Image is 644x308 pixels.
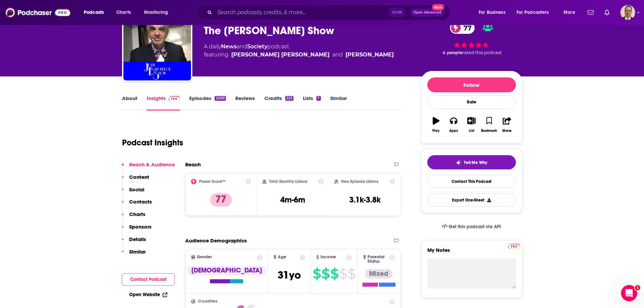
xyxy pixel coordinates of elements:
[5,151,130,173] div: Support Bot says…
[80,193,89,203] span: Amazing
[474,7,514,18] button: open menu
[122,198,152,211] button: Contacts
[285,96,293,101] div: 323
[123,13,191,80] a: The John Batchelor Show
[462,113,480,137] button: List
[129,161,175,168] p: Reach & Audience
[367,255,388,264] span: Parental Status
[313,268,321,279] span: $
[235,95,255,111] a: Reviews
[168,96,180,101] img: Podchaser Pro
[122,273,175,286] button: Contact Podcast
[445,113,462,137] button: Apps
[349,195,381,205] h3: 3.1k-3.8k
[33,8,84,15] p: The team can also help
[13,180,93,188] div: Rate your conversation
[457,22,475,34] span: 77
[620,5,635,20] button: Show profile menu
[221,43,237,50] a: News
[410,8,445,17] button: Open AdvancedNew
[330,268,338,279] span: $
[139,7,177,18] button: open menu
[43,221,48,227] button: Start recording
[320,255,336,259] span: Income
[559,7,583,18] button: open menu
[602,7,612,18] a: Show notifications dropdown
[19,4,30,15] img: Profile image for Support Bot
[564,8,575,17] span: More
[210,193,232,207] p: 77
[278,268,301,282] span: 31 yo
[204,51,394,59] span: featuring
[198,299,217,304] span: Countries
[427,113,445,137] button: Play
[116,219,127,230] button: Send a message…
[122,174,149,186] button: Content
[122,161,175,174] button: Reach & Audience
[449,129,458,133] div: Apps
[215,96,225,101] div: 53161
[427,247,516,259] label: My Notes
[33,3,65,8] h1: Support Bot
[11,85,105,92] div: Concierge Specialist
[621,285,637,301] iframe: Intercom live chat
[462,50,502,55] span: rated this podcast
[469,129,474,133] div: List
[32,221,38,227] button: Gif picker
[436,218,507,235] a: Get this podcast via API
[517,8,549,17] span: For Podcasters
[32,193,42,203] span: Bad
[122,236,146,248] button: Details
[119,3,131,15] div: Close
[237,43,247,50] span: and
[84,8,104,17] span: Podcasts
[79,7,113,18] button: open menu
[321,268,330,279] span: $
[112,7,135,18] a: Charts
[202,5,457,20] div: Search podcasts, credits, & more...
[348,268,355,279] span: $
[122,138,183,148] h1: Podcast Insights
[204,43,394,59] div: A daily podcast
[332,51,343,59] span: and
[303,95,320,111] a: Lists7
[620,5,635,20] span: Logged in as PercPodcast
[427,95,516,109] div: Rate
[122,95,137,111] a: About
[432,4,444,10] span: New
[129,186,144,193] p: Social
[341,179,378,184] h2: New Episode Listens
[413,11,442,14] span: Open Advanced
[316,96,320,101] div: 7
[432,129,439,133] div: Play
[4,3,17,16] button: go back
[231,51,330,59] a: John Calvin Batchelor
[147,95,180,111] a: InsightsPodchaser Pro
[197,255,212,259] span: Gender
[5,151,111,172] div: Help [PERSON_NAME] understand how they’re doing:
[16,193,26,203] span: Terrible
[122,186,144,199] button: Social
[585,7,596,18] a: Show notifications dropdown
[620,5,635,20] img: User Profile
[122,223,151,236] button: Sponsors
[187,266,266,275] div: [DEMOGRAPHIC_DATA]
[5,6,70,19] img: Podchaser - Follow, Share and Rate Podcasts
[635,285,640,290] span: 1
[122,248,146,261] button: Similar
[278,255,286,259] span: Age
[456,160,461,165] img: tell me why sparkle
[215,7,389,18] input: Search podcasts, credits, & more...
[185,237,247,244] h2: Audience Demographics
[389,8,405,17] span: Ctrl K
[508,243,520,249] a: Pro website
[199,179,225,184] h2: Power Score™
[48,193,57,203] span: OK
[443,50,462,55] span: 4 people
[427,155,516,169] button: tell me why sparkleTell Me Why
[122,211,145,223] button: Charts
[247,43,267,50] a: Society
[449,224,501,230] span: Get this podcast via API
[189,95,225,111] a: Episodes53161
